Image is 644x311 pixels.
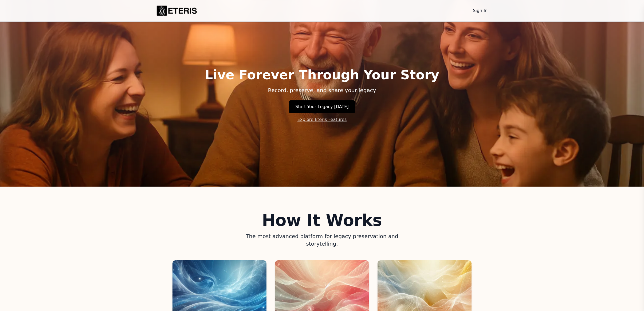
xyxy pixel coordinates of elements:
[297,116,347,123] a: Explore Eteris Features
[155,4,198,17] img: Eteris Life Logo
[289,100,355,113] a: Start Your Legacy [DATE]
[205,68,439,81] h1: Live Forever Through Your Story
[155,4,198,17] a: Eteris Logo
[232,233,412,247] p: The most advanced platform for legacy preservation and storytelling.
[232,86,412,94] p: Record, preserve, and share your legacy
[172,212,472,228] h2: How It Works
[472,6,489,15] a: Sign In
